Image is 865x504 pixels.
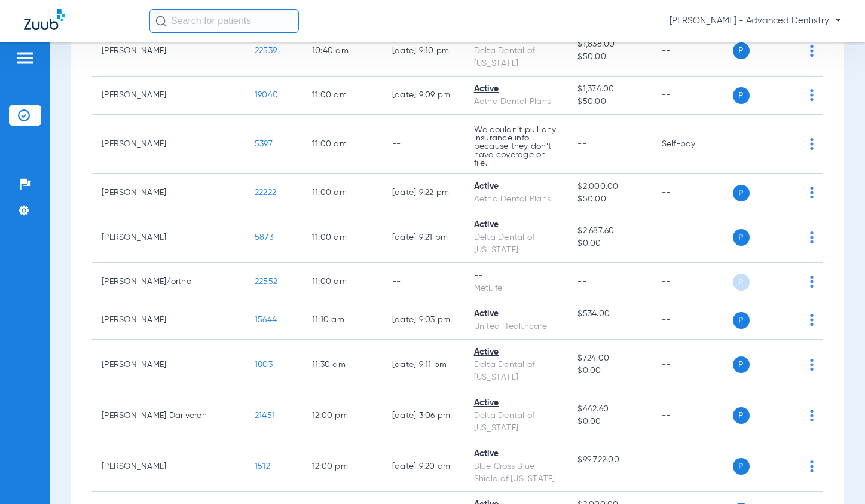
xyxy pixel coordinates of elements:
span: $99,722.00 [577,454,642,466]
span: $534.00 [577,308,642,320]
td: [PERSON_NAME]/ortho [92,263,245,301]
td: [DATE] 9:09 PM [383,77,464,115]
span: 22539 [255,47,277,55]
td: -- [383,263,464,301]
span: 21451 [255,411,275,420]
div: Active [474,181,559,193]
span: 22222 [255,188,276,197]
td: -- [652,212,733,263]
td: 11:00 AM [302,212,383,263]
span: $0.00 [577,365,642,377]
span: -- [577,277,586,286]
td: 11:10 AM [302,301,383,340]
img: group-dot-blue.svg [810,410,814,421]
span: 5397 [255,140,273,148]
td: -- [652,263,733,301]
td: [DATE] 9:20 AM [383,441,464,492]
img: group-dot-blue.svg [810,359,814,371]
img: Zuub Logo [24,9,65,30]
div: Delta Dental of [US_STATE] [474,410,559,435]
td: -- [652,26,733,77]
td: [PERSON_NAME] [92,77,245,115]
span: 1512 [255,462,270,471]
span: $724.00 [577,352,642,365]
span: $0.00 [577,416,642,428]
span: $50.00 [577,51,642,63]
td: 12:00 PM [302,441,383,492]
img: group-dot-blue.svg [810,187,814,198]
div: Active [474,219,559,231]
div: United Healthcare [474,320,559,333]
img: group-dot-blue.svg [810,314,814,326]
td: 11:00 AM [302,174,383,212]
span: P [733,274,750,291]
input: Search for patients [149,9,299,33]
span: P [733,87,750,104]
td: 11:30 AM [302,340,383,390]
td: 11:00 AM [302,115,383,174]
span: -- [577,320,642,333]
span: $442.60 [577,403,642,416]
span: $2,687.60 [577,225,642,237]
div: -- [474,270,559,282]
img: group-dot-blue.svg [810,45,814,57]
img: group-dot-blue.svg [810,276,814,288]
td: [DATE] 9:21 PM [383,212,464,263]
img: hamburger-icon [16,51,35,65]
td: Self-pay [652,115,733,174]
div: MetLife [474,282,559,295]
td: [PERSON_NAME] [92,26,245,77]
span: 15644 [255,316,277,324]
span: P [733,407,750,424]
td: [PERSON_NAME] Dariveren [92,390,245,441]
td: [DATE] 3:06 PM [383,390,464,441]
span: $2,000.00 [577,181,642,193]
span: P [733,185,750,201]
span: $50.00 [577,96,642,108]
td: [DATE] 9:10 PM [383,26,464,77]
td: 11:00 AM [302,263,383,301]
div: Active [474,346,559,359]
span: P [733,356,750,373]
td: -- [652,174,733,212]
span: $1,374.00 [577,83,642,96]
span: 1803 [255,361,273,369]
td: -- [652,390,733,441]
td: [PERSON_NAME] [92,340,245,390]
td: -- [652,77,733,115]
span: -- [577,466,642,479]
td: -- [652,340,733,390]
div: Delta Dental of [US_STATE] [474,45,559,70]
span: P [733,458,750,475]
div: Delta Dental of [US_STATE] [474,231,559,256]
td: -- [383,115,464,174]
div: Active [474,308,559,320]
img: group-dot-blue.svg [810,138,814,150]
span: [PERSON_NAME] - Advanced Dentistry [670,15,841,27]
span: -- [577,140,586,148]
td: -- [652,301,733,340]
td: 11:00 AM [302,77,383,115]
div: Aetna Dental Plans [474,193,559,206]
td: [PERSON_NAME] [92,441,245,492]
td: [DATE] 9:03 PM [383,301,464,340]
span: P [733,42,750,59]
span: P [733,229,750,246]
td: [PERSON_NAME] [92,212,245,263]
td: 10:40 AM [302,26,383,77]
img: group-dot-blue.svg [810,460,814,472]
img: group-dot-blue.svg [810,89,814,101]
td: [DATE] 9:11 PM [383,340,464,390]
div: Active [474,83,559,96]
p: We couldn’t pull any insurance info because they don’t have coverage on file. [474,126,559,167]
img: group-dot-blue.svg [810,231,814,243]
span: $1,838.00 [577,38,642,51]
div: Blue Cross Blue Shield of [US_STATE] [474,460,559,485]
div: Active [474,397,559,410]
span: 5873 [255,233,273,242]
span: $50.00 [577,193,642,206]
td: [PERSON_NAME] [92,115,245,174]
td: -- [652,441,733,492]
td: [PERSON_NAME] [92,174,245,212]
div: Aetna Dental Plans [474,96,559,108]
